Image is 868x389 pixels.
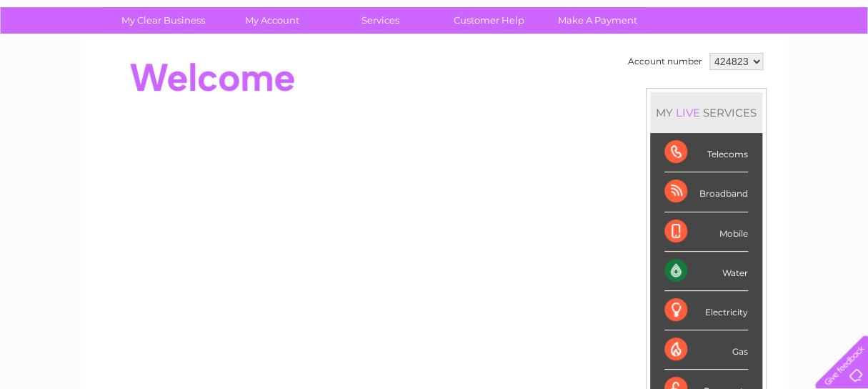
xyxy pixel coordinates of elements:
[664,252,748,291] div: Water
[664,330,748,370] div: Gas
[673,106,703,119] div: LIVE
[664,172,748,212] div: Broadband
[97,8,772,69] div: Clear Business is a trading name of Verastar Limited (registered in [GEOGRAPHIC_DATA] No. 3667643...
[773,61,808,72] a: Contact
[430,7,548,34] a: Customer Help
[31,37,104,81] img: logo.png
[539,7,657,34] a: Make A Payment
[213,7,331,34] a: My Account
[321,7,439,34] a: Services
[104,7,222,34] a: My Clear Business
[624,49,706,74] td: Account number
[821,61,854,72] a: Log out
[692,61,735,72] a: Telecoms
[652,61,684,72] a: Energy
[650,92,762,133] div: MY SERVICES
[599,7,697,25] a: 0333 014 3131
[744,61,764,72] a: Blog
[664,133,748,172] div: Telecoms
[664,212,748,252] div: Mobile
[664,291,748,330] div: Electricity
[617,61,644,72] a: Water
